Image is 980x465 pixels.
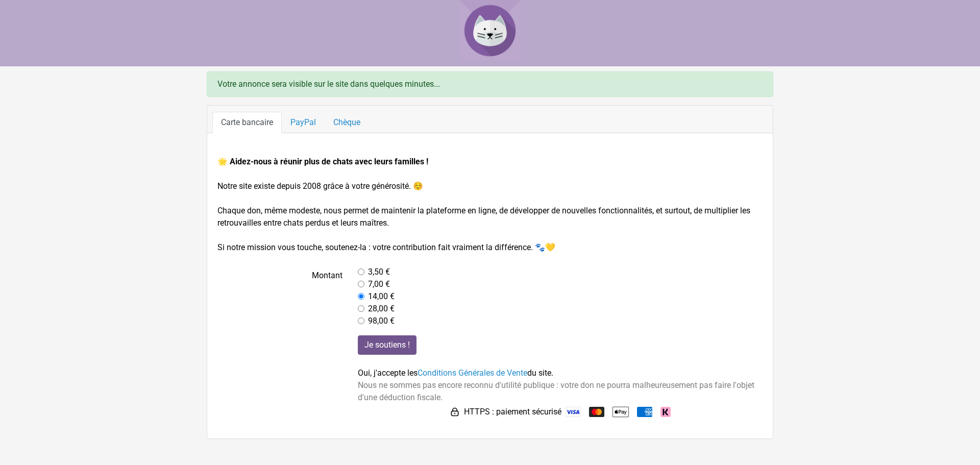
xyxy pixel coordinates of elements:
[368,303,395,315] label: 28,00 €
[212,112,282,133] a: Carte bancaire
[368,290,395,303] label: 14,00 €
[418,368,527,378] a: Conditions Générales de Vente
[207,71,773,97] div: Votre annonce sera visible sur le site dans quelques minutes...
[217,157,428,166] strong: 🌟 Aidez-nous à réunir plus de chats avec leurs familles !
[358,368,553,378] span: Oui, j'accepte les du site.
[358,380,754,402] span: Nous ne sommes pas encore reconnu d'utilité publique : votre don ne pourra malheureusement pas fa...
[282,112,325,133] a: PayPal
[368,278,390,290] label: 7,00 €
[589,407,604,417] img: Mastercard
[217,156,763,420] form: Notre site existe depuis 2008 grâce à votre générosité. ☺️ Chaque don, même modeste, nous permet ...
[368,315,395,327] label: 98,00 €
[566,407,581,417] img: Visa
[368,266,390,278] label: 3,50 €
[464,406,561,418] span: HTTPS : paiement sécurisé
[450,407,460,417] img: HTTPS : paiement sécurisé
[210,266,350,327] label: Montant
[660,407,671,417] img: Klarna
[358,335,416,355] input: Je soutiens !
[325,112,369,133] a: Chèque
[612,404,629,420] img: Apple Pay
[637,407,652,417] img: American Express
